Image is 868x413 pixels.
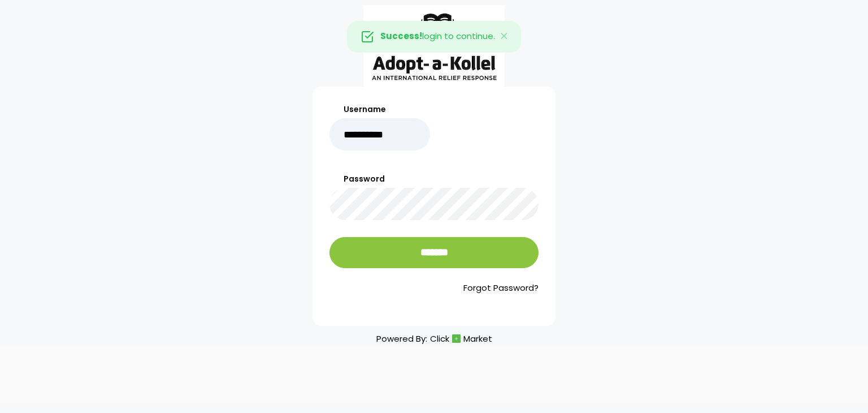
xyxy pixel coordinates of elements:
[363,5,505,87] img: aak_logo_sm.jpeg
[380,30,422,42] strong: Success!
[488,21,521,52] button: Close
[430,331,492,346] a: ClickMarket
[452,334,461,343] img: cm_icon.png
[376,331,492,346] p: Powered By:
[329,173,539,185] label: Password
[329,282,539,295] a: Forgot Password?
[347,21,521,53] div: login to continue.
[329,104,430,115] label: Username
